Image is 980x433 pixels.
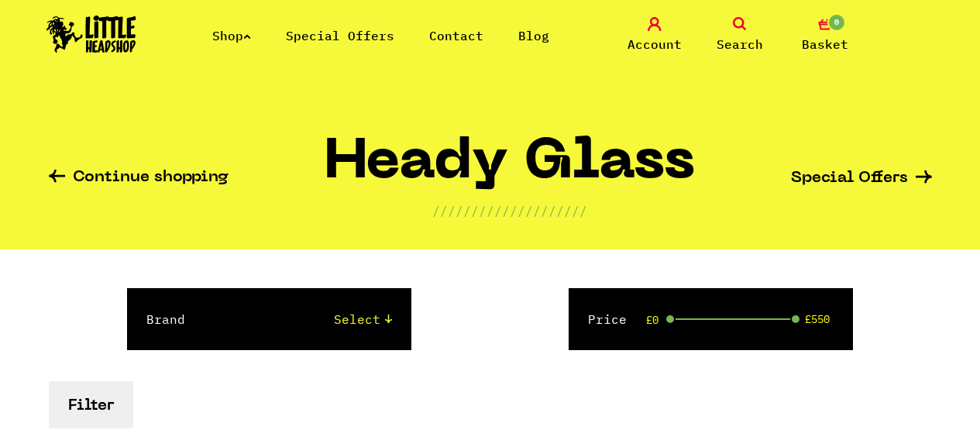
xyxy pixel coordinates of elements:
span: £0 [646,314,658,326]
a: Continue shopping [49,170,229,187]
a: Special Offers [791,170,932,187]
p: //////////////////// [432,201,587,220]
span: £550 [805,313,830,325]
a: Blog [518,28,549,43]
button: Filter [49,381,133,428]
span: Search [717,35,763,53]
span: 0 [827,13,846,32]
a: 0 Basket [786,17,864,53]
span: Basket [802,35,848,53]
a: Search [701,17,779,53]
a: Contact [429,28,483,43]
span: Account [628,35,682,53]
a: Special Offers [286,28,394,43]
label: Price [588,310,627,328]
a: Shop [212,28,251,43]
label: Brand [146,310,185,328]
img: Little Head Shop Logo [46,15,136,53]
h1: Heady Glass [324,137,695,201]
